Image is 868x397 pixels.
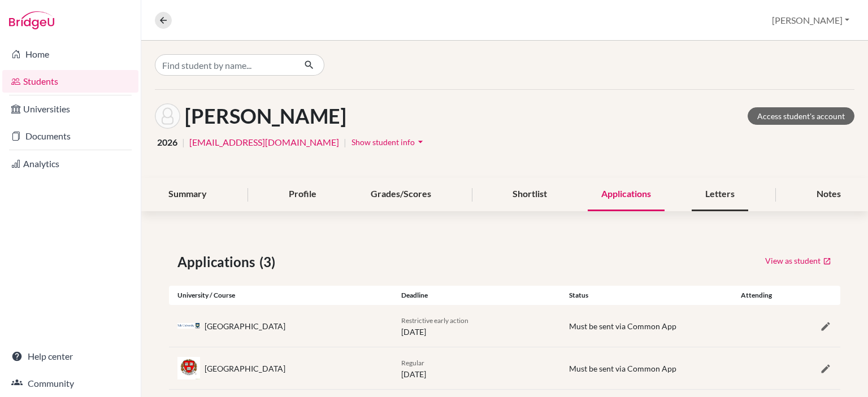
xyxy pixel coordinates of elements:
[803,178,854,211] div: Notes
[155,178,220,211] div: Summary
[393,290,561,300] div: Deadline
[182,136,185,149] span: |
[259,252,280,272] span: (3)
[767,10,854,31] button: [PERSON_NAME]
[177,252,259,272] span: Applications
[499,178,561,211] div: Shortlist
[2,98,138,120] a: Universities
[155,54,295,76] input: Find student by name...
[2,70,138,93] a: Students
[351,137,415,147] span: Show student info
[2,125,138,147] a: Documents
[561,290,728,300] div: Status
[569,364,676,373] span: Must be sent via Common App
[177,323,200,328] img: us_yal_q1005f1x.png
[205,320,285,332] div: [GEOGRAPHIC_DATA]
[169,290,393,300] div: University / Course
[748,107,854,125] a: Access student's account
[351,133,427,151] button: Show student infoarrow_drop_down
[275,178,330,211] div: Profile
[393,356,561,380] div: [DATE]
[344,136,346,149] span: |
[401,359,424,367] span: Regular
[393,314,561,338] div: [DATE]
[157,136,177,149] span: 2026
[2,345,138,368] a: Help center
[357,178,445,211] div: Grades/Scores
[177,357,200,379] img: us_har_81u94qpg.jpeg
[205,363,285,374] div: [GEOGRAPHIC_DATA]
[185,104,346,128] h1: [PERSON_NAME]
[189,136,339,149] a: [EMAIL_ADDRESS][DOMAIN_NAME]
[2,43,138,66] a: Home
[569,321,676,331] span: Must be sent via Common App
[692,178,748,211] div: Letters
[2,372,138,395] a: Community
[2,152,138,175] a: Analytics
[401,316,468,325] span: Restrictive early action
[765,252,832,269] a: View as student
[728,290,784,300] div: Attending
[588,178,665,211] div: Applications
[155,103,180,129] img: Hirotaka Onishi's avatar
[415,136,426,147] i: arrow_drop_down
[9,11,54,29] img: Bridge-U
